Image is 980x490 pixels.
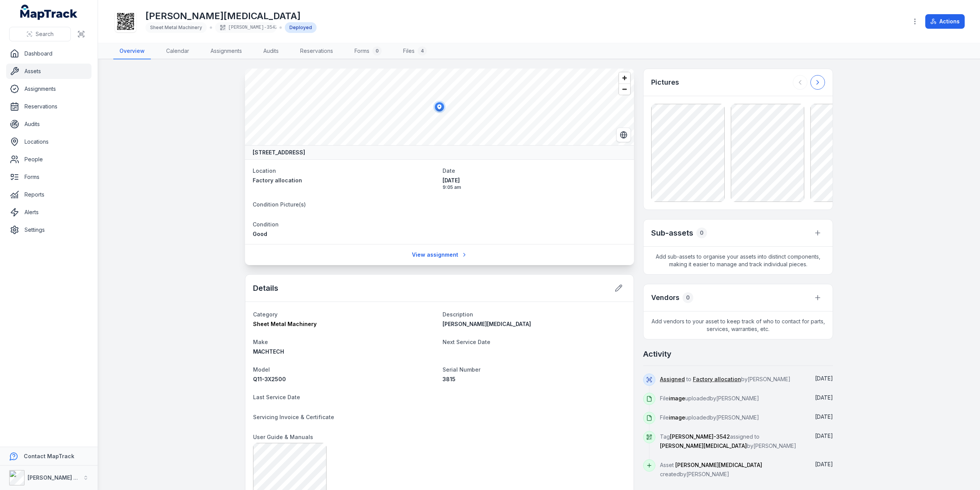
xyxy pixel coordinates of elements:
strong: [PERSON_NAME] Air [28,474,81,481]
a: Calendar [160,43,195,59]
span: Next Service Date [443,339,490,345]
h3: Pictures [651,77,679,88]
a: Alerts [6,205,91,220]
a: Files4 [397,43,433,59]
span: File uploaded by [PERSON_NAME] [660,395,759,402]
span: Condition [253,221,279,228]
a: Audits [257,43,285,59]
div: Deployed [285,22,317,33]
button: Switch to Satellite View [616,128,631,142]
span: [DATE] [443,177,626,184]
a: Factory allocation [693,375,741,383]
h3: Vendors [651,292,679,303]
span: [PERSON_NAME][MEDICAL_DATA] [675,462,762,468]
h2: Activity [643,349,671,359]
a: Assets [6,64,91,79]
div: 0 [696,228,707,238]
span: [DATE] [815,461,833,467]
a: Dashboard [6,46,91,61]
a: Locations [6,134,91,149]
button: Actions [925,14,965,29]
a: Assignments [6,81,91,97]
span: Model [253,366,270,373]
a: View assignment [407,247,472,262]
span: [DATE] [815,375,833,382]
strong: Contact MapTrack [24,453,74,459]
a: Assigned [660,375,685,383]
h2: Sub-assets [651,228,693,238]
canvas: Map [245,69,634,145]
span: [PERSON_NAME]-3542 [670,433,730,440]
time: 8/28/2025, 9:05:23 AM [443,177,626,190]
span: image [669,395,685,402]
a: Forms [6,169,91,185]
time: 8/28/2025, 9:05:19 AM [815,394,833,401]
button: Zoom in [619,72,630,84]
span: Sheet Metal Machinery [150,25,202,30]
span: [DATE] [815,413,833,420]
div: 0 [683,292,693,303]
span: Location [253,167,276,174]
span: image [669,414,685,421]
span: Description [443,311,473,318]
span: 3815 [443,376,456,382]
div: 4 [418,46,427,56]
a: Factory allocation [253,177,436,184]
span: Factory allocation [253,177,302,184]
h2: Details [253,283,278,293]
a: Settings [6,222,91,238]
div: 0 [372,46,382,56]
time: 8/28/2025, 9:05:23 AM [815,375,833,382]
span: Q11-3X2500 [253,376,286,382]
time: 8/28/2025, 9:04:57 AM [815,461,833,467]
a: People [6,152,91,167]
a: Audits [6,116,91,132]
time: 8/28/2025, 9:04:58 AM [815,433,833,439]
span: MACHTECH [253,348,284,355]
a: MapTrack [20,5,78,20]
span: Add vendors to your asset to keep track of who to contact for parts, services, warranties, etc. [644,311,833,339]
span: 9:05 am [443,184,626,190]
span: Add sub-assets to organise your assets into distinct components, making it easier to manage and t... [644,247,833,274]
a: Reservations [6,99,91,114]
span: Search [36,30,54,38]
h1: [PERSON_NAME][MEDICAL_DATA] [145,10,317,22]
a: Reservations [294,43,339,59]
span: Make [253,339,268,345]
button: Search [9,27,71,41]
div: [PERSON_NAME]-3542 [215,22,276,33]
a: Reports [6,187,91,202]
span: Tag assigned to by [PERSON_NAME] [660,433,796,449]
span: Sheet Metal Machinery [253,321,317,327]
span: User Guide & Manuals [253,434,313,440]
a: Overview [113,43,151,59]
span: [DATE] [815,394,833,401]
span: Condition Picture(s) [253,201,306,208]
span: Date [443,167,455,174]
span: to by [PERSON_NAME] [660,376,791,382]
span: Last Service Date [253,394,300,400]
span: [PERSON_NAME][MEDICAL_DATA] [660,442,747,449]
button: Zoom out [619,84,630,95]
a: Forms0 [348,43,388,59]
a: Assignments [204,43,248,59]
time: 8/28/2025, 9:05:19 AM [815,413,833,420]
span: Category [253,311,278,318]
span: Asset created by [PERSON_NAME] [660,462,762,477]
span: Servicing Invoice & Certificate [253,414,334,420]
span: [DATE] [815,433,833,439]
strong: [STREET_ADDRESS] [253,149,305,156]
span: File uploaded by [PERSON_NAME] [660,414,759,421]
span: Good [253,231,267,237]
span: Serial Number [443,366,480,373]
span: [PERSON_NAME][MEDICAL_DATA] [443,321,531,327]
